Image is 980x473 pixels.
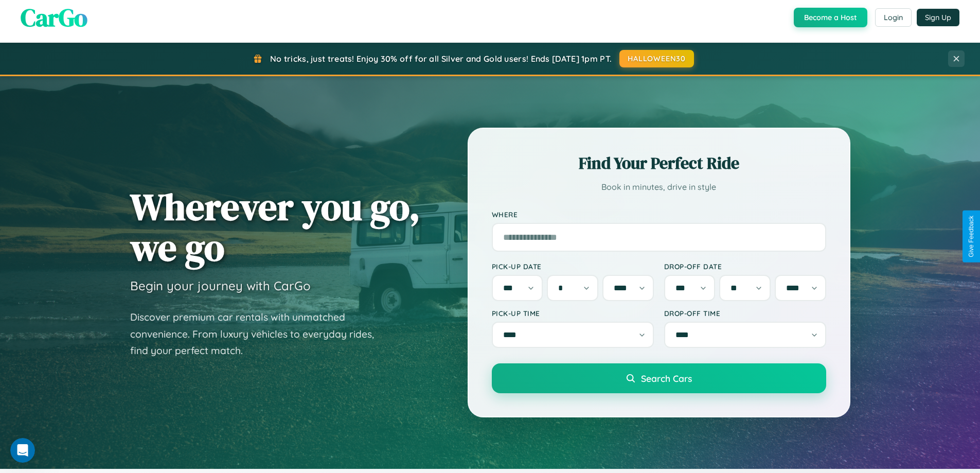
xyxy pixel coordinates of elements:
button: Sign Up [917,9,959,26]
h3: Begin your journey with CarGo [130,278,311,293]
button: HALLOWEEN30 [619,50,694,67]
p: Discover premium car rentals with unmatched convenience. From luxury vehicles to everyday rides, ... [130,309,387,359]
div: Give Feedback [968,216,975,257]
button: Become a Host [794,8,867,27]
label: Pick-up Date [492,262,654,271]
button: Login [875,8,912,27]
p: Book in minutes, drive in style [492,180,826,195]
h1: Wherever you go, we go [130,186,420,268]
label: Where [492,210,826,219]
iframe: Intercom live chat [10,438,35,463]
label: Drop-off Date [664,262,826,271]
span: Search Cars [641,373,692,384]
span: No tricks, just treats! Enjoy 30% off for all Silver and Gold users! Ends [DATE] 1pm PT. [270,54,612,64]
button: Search Cars [492,363,826,393]
h2: Find Your Perfect Ride [492,152,826,174]
span: CarGo [21,1,87,34]
label: Pick-up Time [492,309,654,318]
label: Drop-off Time [664,309,826,318]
